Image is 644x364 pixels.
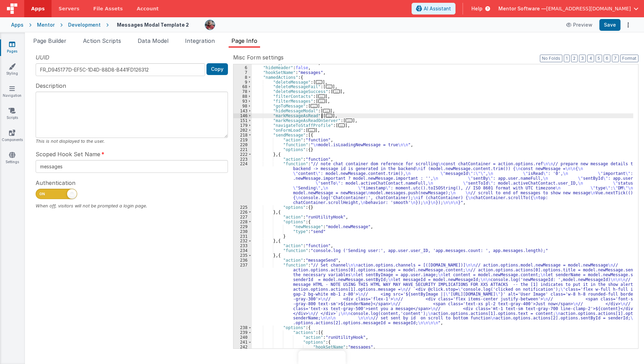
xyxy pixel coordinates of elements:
[333,90,340,93] span: ...
[233,99,252,104] div: 93
[33,37,66,44] span: Page Builder
[233,65,252,70] div: 6
[346,119,352,122] span: ...
[36,203,228,209] div: When off, visitors will not be prompted a login page.
[316,80,323,84] span: ...
[233,157,252,162] div: 223
[311,104,318,108] span: ...
[233,123,252,128] div: 179
[498,5,638,12] button: Mentor Software — [EMAIL_ADDRESS][DOMAIN_NAME]
[412,3,456,15] button: AI Assistant
[233,330,252,335] div: 239
[623,20,633,30] button: Options
[233,152,252,157] div: 222
[318,99,325,103] span: ...
[36,138,228,144] div: This is not displayed to the user.
[233,253,252,258] div: 235
[206,63,228,75] button: Copy
[205,20,215,30] img: eba322066dbaa00baf42793ca2fab581
[233,325,252,330] div: 238
[233,340,252,345] div: 241
[424,5,451,12] span: AI Assistant
[233,118,252,123] div: 151
[564,55,570,62] button: 1
[546,5,631,12] span: [EMAIL_ADDRESS][DOMAIN_NAME]
[233,70,252,75] div: 7
[36,53,49,62] span: UUID
[318,94,325,98] span: ...
[233,210,252,215] div: 226
[233,84,252,89] div: 68
[233,133,252,138] div: 218
[233,147,252,152] div: 221
[326,85,333,88] span: ...
[138,37,168,44] span: Data Model
[612,55,619,62] button: 7
[471,5,482,12] span: Help
[233,258,252,263] div: 236
[308,128,315,132] span: ...
[11,21,24,28] div: Apps
[58,5,79,12] span: Servers
[599,19,620,31] button: Save
[579,55,586,62] button: 3
[233,138,252,142] div: 219
[233,109,252,113] div: 143
[233,234,252,239] div: 231
[36,82,66,90] span: Description
[233,113,252,118] div: 146
[233,80,252,85] div: 9
[323,109,330,113] span: ...
[620,55,638,62] button: Format
[596,55,602,62] button: 5
[233,205,252,210] div: 225
[117,22,189,27] h4: Messages Modal Template 2
[540,55,562,62] button: No Folds
[68,21,101,28] div: Development
[604,55,610,62] button: 6
[36,150,100,158] span: Scoped Hook Set Name
[233,104,252,109] div: 98
[233,345,252,349] div: 242
[498,5,546,12] span: Mentor Software —
[233,53,284,62] span: Misc Form settings
[37,21,55,28] div: Mentor
[233,248,252,253] div: 234
[233,128,252,133] div: 202
[233,243,252,248] div: 233
[233,75,252,80] div: 8
[233,215,252,220] div: 227
[31,5,45,12] span: Apps
[233,263,252,325] div: 237
[233,94,252,99] div: 88
[233,142,252,147] div: 220
[233,229,252,234] div: 230
[36,179,75,187] span: Authentication
[587,55,594,62] button: 4
[83,37,121,44] span: Action Scripts
[233,335,252,340] div: 240
[233,89,252,94] div: 78
[233,161,252,205] div: 224
[562,19,597,30] button: Preview
[185,37,215,44] span: Integration
[326,114,333,118] span: ...
[233,224,252,229] div: 229
[93,5,123,12] span: File Assets
[338,123,345,127] span: ...
[571,55,578,62] button: 2
[233,220,252,224] div: 228
[231,37,257,44] span: Page Info
[233,239,252,243] div: 232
